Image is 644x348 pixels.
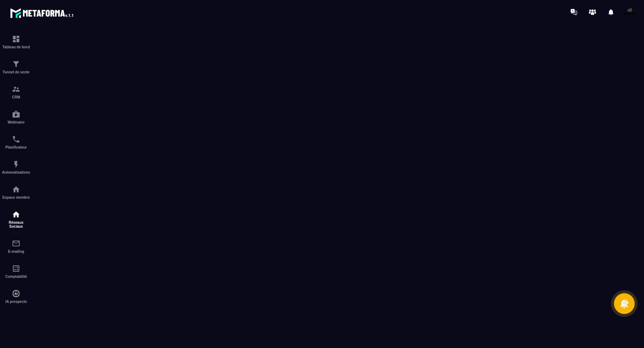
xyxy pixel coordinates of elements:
img: formation [12,60,20,68]
p: Planificateur [2,145,30,149]
p: Espace membre [2,195,30,199]
a: automationsautomationsAutomatisations [2,155,30,180]
p: CRM [2,95,30,99]
p: Comptabilité [2,275,30,279]
p: IA prospects [2,300,30,304]
a: formationformationTableau de bord [2,29,30,54]
img: scheduler [12,135,20,144]
p: Tunnel de vente [2,70,30,74]
a: emailemailE-mailing [2,234,30,259]
img: automations [12,110,20,119]
img: social-network [12,210,20,219]
p: Réseaux Sociaux [2,221,30,228]
a: schedulerschedulerPlanificateur [2,130,30,155]
p: Webinaire [2,120,30,124]
a: automationsautomationsWebinaire [2,105,30,130]
img: email [12,239,20,248]
a: accountantaccountantComptabilité [2,259,30,284]
a: formationformationCRM [2,79,30,105]
p: E-mailing [2,250,30,253]
img: formation [12,35,20,43]
p: Tableau de bord [2,45,30,49]
img: accountant [12,264,20,273]
img: automations [12,185,20,194]
a: automationsautomationsEspace membre [2,180,30,205]
a: social-networksocial-networkRéseaux Sociaux [2,205,30,234]
img: automations [12,289,20,298]
img: automations [12,160,20,169]
p: Automatisations [2,170,30,174]
img: formation [12,85,20,93]
a: formationformationTunnel de vente [2,54,30,79]
img: logo [10,6,74,19]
